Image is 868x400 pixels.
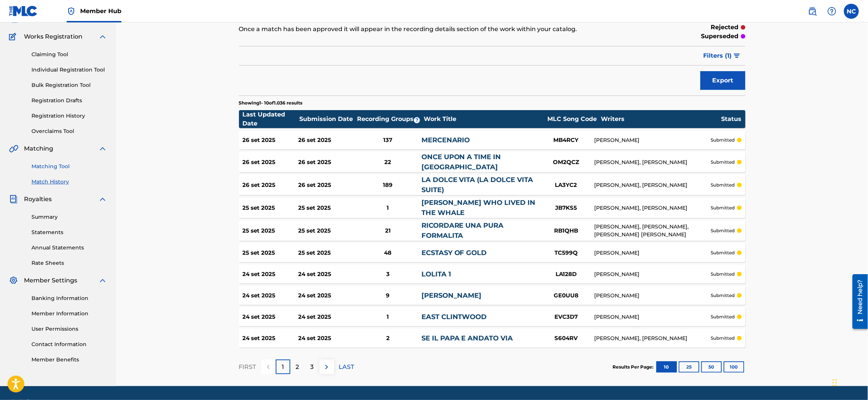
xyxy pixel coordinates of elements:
[711,313,735,320] p: submitted
[424,115,544,124] div: Work Title
[239,25,629,34] p: Once a match has been approved it will appear in the recording details section of the work within...
[711,137,735,143] p: submitted
[847,272,868,332] iframe: Resource Center
[711,227,735,234] p: submitted
[31,178,107,186] a: Match History
[9,6,38,16] img: MLC Logo
[656,361,677,373] button: 10
[414,117,420,123] span: ?
[831,364,868,400] iframe: Chat Widget
[80,7,121,15] span: Member Hub
[711,23,739,32] p: rejected
[31,356,107,364] a: Member Benefits
[24,32,82,41] span: Works Registration
[701,71,745,90] button: Export
[538,181,594,190] div: LA3YC2
[354,249,421,257] div: 48
[594,313,711,321] div: [PERSON_NAME]
[594,270,711,278] div: [PERSON_NAME]
[538,270,594,279] div: LA128D
[601,115,721,124] div: Writers
[98,276,107,285] img: expand
[711,335,735,342] p: submitted
[354,334,421,343] div: 2
[833,372,837,394] div: Trascina
[31,163,107,170] a: Matching Tool
[31,310,107,318] a: Member Information
[701,32,739,41] p: superseded
[679,361,699,373] button: 25
[711,292,735,299] p: submitted
[31,66,107,74] a: Individual Registration Tool
[421,249,487,257] a: ECSTASY OF GOLD
[354,158,421,167] div: 22
[243,249,299,257] div: 25 set 2025
[31,112,107,120] a: Registration History
[299,334,354,343] div: 24 set 2025
[421,153,501,171] a: ONCE UPON A TIME IN [GEOGRAPHIC_DATA]
[311,363,314,372] p: 3
[613,364,656,370] p: Results Per Page:
[354,313,421,321] div: 1
[299,181,354,190] div: 26 set 2025
[9,195,18,204] img: Royalties
[31,97,107,104] a: Registration Drafts
[243,227,299,235] div: 25 set 2025
[421,199,536,217] a: [PERSON_NAME] WHO LIVED IN THE WHALE
[711,159,735,166] p: submitted
[31,81,107,89] a: Bulk Registration Tool
[844,4,859,19] div: User Menu
[9,32,19,41] img: Works Registration
[296,363,299,372] p: 2
[354,227,421,235] div: 21
[538,204,594,212] div: JB7KS5
[421,334,513,342] a: SE IL PAPA E ANDATO VIA
[98,32,107,41] img: expand
[31,228,107,236] a: Statements
[31,259,107,267] a: Rate Sheets
[421,221,504,240] a: RICORDARE UNA PURA FORMALITA
[421,313,487,321] a: EAST CLINTWOOD
[31,244,107,252] a: Annual Statements
[421,136,470,144] a: MERCENARIO
[594,158,711,166] div: [PERSON_NAME], [PERSON_NAME]
[594,181,711,189] div: [PERSON_NAME], [PERSON_NAME]
[538,158,594,167] div: OM2QCZ
[828,7,837,16] img: help
[538,291,594,300] div: GE0UU8
[724,361,744,373] button: 100
[538,249,594,257] div: TC599Q
[734,54,740,58] img: filter
[711,249,735,256] p: submitted
[354,270,421,279] div: 3
[31,340,107,348] a: Contact Information
[243,110,299,128] div: Last Updated Date
[24,276,77,285] span: Member Settings
[594,292,711,300] div: [PERSON_NAME]
[9,144,18,153] img: Matching
[239,100,303,106] p: Showing 1 - 10 of 1.036 results
[421,270,451,278] a: LOLITA 1
[31,294,107,302] a: Banking Information
[711,204,735,211] p: submitted
[808,7,817,16] img: search
[24,144,53,153] span: Matching
[825,4,840,19] div: Help
[721,115,741,124] div: Status
[299,249,354,257] div: 25 set 2025
[538,136,594,145] div: MB4RCY
[98,144,107,153] img: expand
[282,363,284,372] p: 1
[299,291,354,300] div: 24 set 2025
[701,361,722,373] button: 50
[594,204,711,212] div: [PERSON_NAME], [PERSON_NAME]
[31,213,107,221] a: Summary
[243,270,299,279] div: 24 set 2025
[704,51,732,60] span: Filters ( 1 )
[356,115,423,124] div: Recording Groups
[31,325,107,333] a: User Permissions
[243,181,299,190] div: 26 set 2025
[31,51,107,58] a: Claiming Tool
